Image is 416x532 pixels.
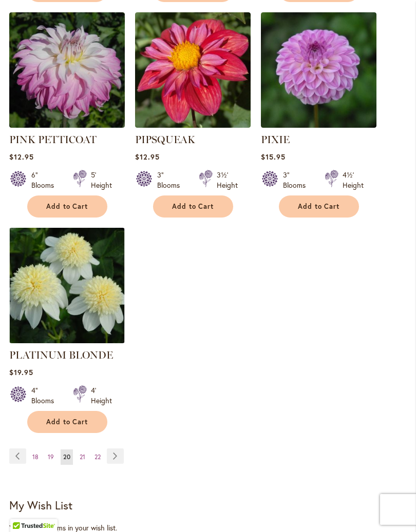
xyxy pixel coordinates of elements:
[92,449,103,465] a: 22
[46,202,88,211] span: Add to Cart
[135,152,160,162] span: $12.95
[80,453,85,461] span: 21
[9,349,113,361] a: PLATINUM BLONDE
[77,449,88,465] a: 21
[217,170,238,190] div: 3½' Height
[91,385,112,406] div: 4' Height
[27,411,107,433] button: Add to Cart
[31,385,61,406] div: 4" Blooms
[261,152,286,162] span: $15.95
[9,12,125,128] img: Pink Petticoat
[343,170,364,190] div: 4½' Height
[8,496,36,524] iframe: Launch Accessibility Center
[48,453,54,461] span: 19
[261,133,290,146] a: PIXIE
[135,12,251,128] img: PIPSQUEAK
[9,152,34,162] span: $12.95
[46,418,88,426] span: Add to Cart
[94,453,101,461] span: 22
[91,170,112,190] div: 5' Height
[261,120,376,130] a: PIXIE
[9,120,125,130] a: Pink Petticoat
[153,195,233,218] button: Add to Cart
[9,367,33,377] span: $19.95
[63,453,70,461] span: 20
[9,133,97,146] a: PINK PETTICOAT
[157,170,186,190] div: 3" Blooms
[32,453,39,461] span: 18
[283,170,312,190] div: 3" Blooms
[135,133,195,146] a: PIPSQUEAK
[9,228,125,343] img: PLATINUM BLONDE
[9,336,125,345] a: PLATINUM BLONDE
[172,202,214,211] span: Add to Cart
[279,195,359,218] button: Add to Cart
[298,202,340,211] span: Add to Cart
[27,195,107,218] button: Add to Cart
[45,449,56,465] a: 19
[30,449,41,465] a: 18
[9,498,72,513] strong: My Wish List
[135,120,251,130] a: PIPSQUEAK
[261,12,376,128] img: PIXIE
[31,170,61,190] div: 6" Blooms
